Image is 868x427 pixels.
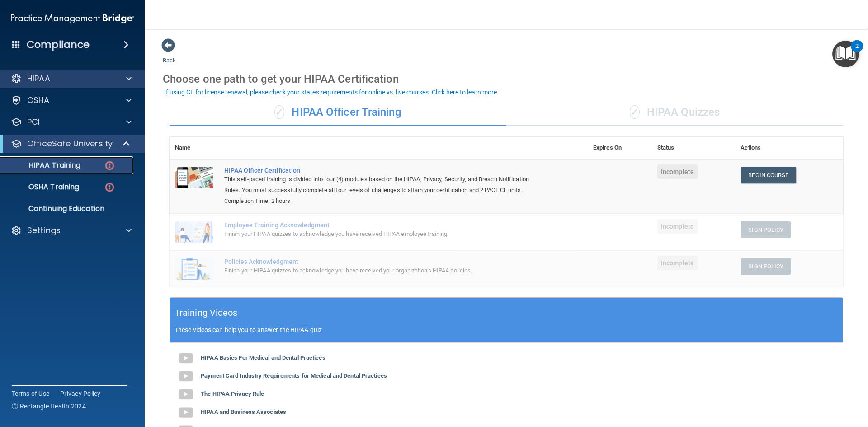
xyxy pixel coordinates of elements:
[201,354,325,361] b: HIPAA Basics For Medical and Dental Practices
[177,404,195,422] img: gray_youtube_icon.38fcd6cc.png
[164,89,499,95] div: If using CE for license renewal, please check your state's requirements for online vs. live cours...
[11,95,132,106] a: OSHA
[588,137,652,159] th: Expires On
[27,117,40,127] p: PCI
[741,258,791,275] button: Sign Policy
[224,229,542,239] div: Finish your HIPAA quizzes to acknowledge you have received HIPAA employee training.
[712,363,857,399] iframe: Drift Widget Chat Controller
[657,256,698,270] span: Incomplete
[12,402,86,411] span: Ⓒ Rectangle Health 2024
[224,221,542,229] div: Employee Training Acknowledgment
[177,349,195,367] img: gray_youtube_icon.38fcd6cc.png
[175,305,238,321] h5: Training Videos
[6,161,80,170] p: HIPAA Training
[27,95,50,106] p: OSHA
[60,389,101,398] a: Privacy Policy
[163,66,850,92] div: Choose one path to get your HIPAA Certification
[104,182,115,193] img: danger-circle.6113f641.png
[163,46,176,64] a: Back
[224,167,542,174] a: HIPAA Officer Certification
[12,389,49,398] a: Terms of Use
[27,73,50,84] p: HIPAA
[11,225,132,236] a: Settings
[27,38,90,51] h4: Compliance
[11,73,132,84] a: HIPAA
[163,88,500,97] button: If using CE for license renewal, please check your state's requirements for online vs. live cours...
[735,137,843,159] th: Actions
[652,137,735,159] th: Status
[224,265,542,276] div: Finish your HIPAA quizzes to acknowledge you have received your organization’s HIPAA policies.
[11,9,134,28] img: PMB logo
[170,137,219,159] th: Name
[274,105,284,119] span: ✓
[741,221,791,238] button: Sign Policy
[506,99,843,126] div: HIPAA Quizzes
[224,258,542,265] div: Policies Acknowledgment
[224,174,542,196] div: This self-paced training is divided into four (4) modules based on the HIPAA, Privacy, Security, ...
[741,167,796,183] a: Begin Course
[104,160,115,171] img: danger-circle.6113f641.png
[27,138,113,149] p: OfficeSafe University
[657,219,698,234] span: Incomplete
[224,196,542,206] div: Completion Time: 2 hours
[832,41,859,67] button: Open Resource Center, 2 new notifications
[177,367,195,385] img: gray_youtube_icon.38fcd6cc.png
[630,105,640,119] span: ✓
[170,99,506,126] div: HIPAA Officer Training
[177,385,195,404] img: gray_youtube_icon.38fcd6cc.png
[657,164,698,179] span: Incomplete
[27,225,61,236] p: Settings
[201,390,264,397] b: The HIPAA Privacy Rule
[201,408,286,415] b: HIPAA and Business Associates
[11,138,131,149] a: OfficeSafe University
[11,117,132,127] a: PCI
[201,372,387,379] b: Payment Card Industry Requirements for Medical and Dental Practices
[175,326,838,333] p: These videos can help you to answer the HIPAA quiz
[855,46,859,58] div: 2
[6,183,79,192] p: OSHA Training
[6,204,129,213] p: Continuing Education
